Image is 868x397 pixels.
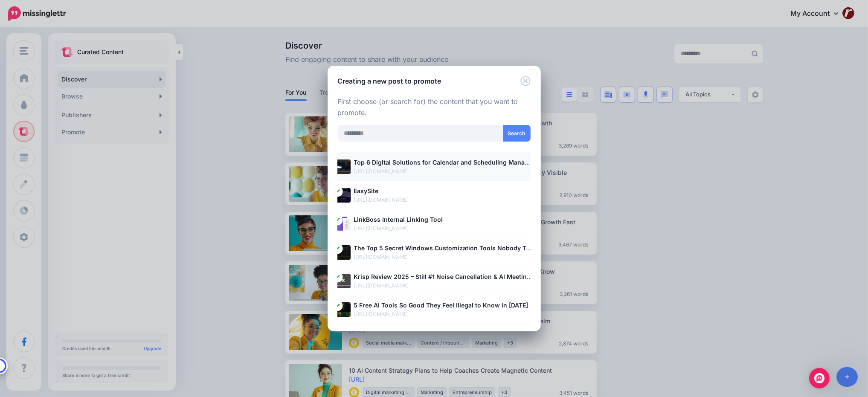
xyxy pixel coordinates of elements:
div: Open Intercom Messenger [809,368,830,388]
a: Top 6 Digital Solutions for Calendar and Scheduling Management [URL][DOMAIN_NAME] [336,157,532,176]
p: [URL][DOMAIN_NAME] [354,167,532,176]
a: EasySite [URL][DOMAIN_NAME] [336,186,532,204]
p: [URL][DOMAIN_NAME] [354,196,532,204]
b: 5 Free AI Tools So Good They Feel Illegal to Know in [DATE] [354,301,528,309]
h5: Creating a new post to promote [338,76,441,86]
img: ec37779d33084e2f3404d6f845080749_thumb.jpg [336,188,351,203]
img: fe41850a65bdb419f1bbf9f4be4ac330_thumb.jpg [336,217,351,231]
a: Top 13 Gmail Alternatives: Cheaper, Safer, and Smarter Email Solutions [336,329,532,347]
b: Top 6 Digital Solutions for Calendar and Scheduling Management [354,159,547,166]
img: fa0c7aeae5f46e038eda7054968db5f1_thumb.jpg [336,245,351,260]
p: [URL][DOMAIN_NAME] [354,310,532,319]
b: Krisp Review 2025 – Still #1 Noise Cancellation & AI Meeting Assistant? [354,273,564,280]
p: [URL][DOMAIN_NAME] [354,253,532,261]
p: First choose (or search for) the content that you want to promote. [338,96,531,119]
a: The Top 5 Secret Windows Customization Tools Nobody Talks About in [DATE] [URL][DOMAIN_NAME] [336,243,532,261]
b: The Top 5 Secret Windows Customization Tools Nobody Talks About in [DATE] [354,244,586,252]
p: [URL][DOMAIN_NAME] [354,281,532,290]
img: fad6cf791544acbd2a721eaf3d746815_thumb.jpg [336,302,351,317]
button: Search [503,125,531,142]
b: LinkBoss Internal Linking Tool [354,216,443,223]
b: Top 13 Gmail Alternatives: Cheaper, Safer, and Smarter Email Solutions [354,330,562,337]
button: Close [520,76,531,87]
b: EasySite [354,187,379,194]
a: Krisp Review 2025 – Still #1 Noise Cancellation & AI Meeting Assistant? [URL][DOMAIN_NAME] [336,272,532,290]
a: LinkBoss Internal Linking Tool [URL][DOMAIN_NAME] [336,214,532,233]
img: 717fea02ace4133dc527e4e92645773b_thumb.jpg [336,331,351,345]
img: 82184b8e76d8d8d2171331236a8aee60_thumb.jpg [336,274,351,288]
a: 5 Free AI Tools So Good They Feel Illegal to Know in [DATE] [URL][DOMAIN_NAME] [336,300,532,319]
img: aca973f63865be8b52183699643cf6cc_thumb.jpg [336,159,351,174]
p: [URL][DOMAIN_NAME] [354,224,532,233]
